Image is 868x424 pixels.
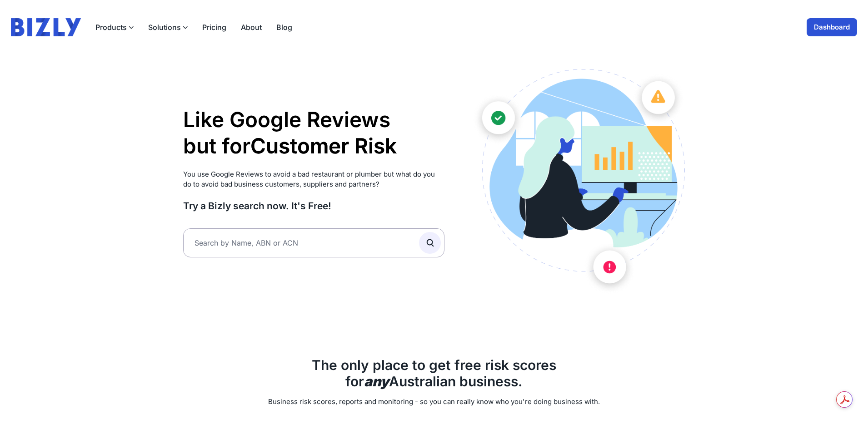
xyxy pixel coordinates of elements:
h2: The only place to get free risk scores for Australian business. [183,357,685,389]
b: any [364,373,389,389]
a: About [241,22,262,33]
a: Blog [276,22,292,33]
h3: Try a Bizly search now. It's Free! [183,200,444,212]
button: Solutions [148,22,188,33]
button: Products [95,22,134,33]
p: Business risk scores, reports and monitoring - so you can really know who you're doing business w... [183,397,685,407]
p: You use Google Reviews to avoid a bad restaurant or plumber but what do you do to avoid bad busin... [183,169,444,190]
a: Dashboard [807,18,857,36]
input: Search by Name, ABN or ACN [183,228,444,257]
li: Customer Risk [250,133,397,159]
h1: Like Google Reviews but for [183,107,444,159]
a: Pricing [202,22,226,33]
